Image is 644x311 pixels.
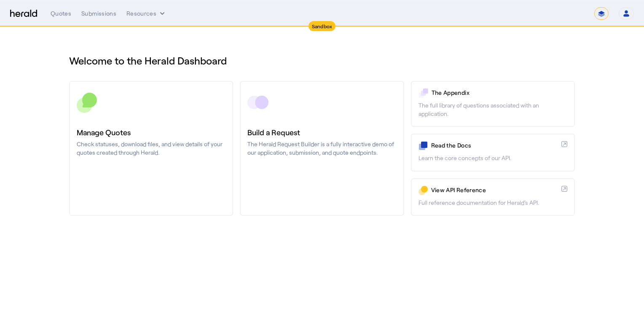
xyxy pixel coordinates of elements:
[419,101,567,118] p: The full library of questions associated with an application.
[419,198,567,207] p: Full reference documentation for Herald's API.
[411,134,575,171] a: Read the DocsLearn the core concepts of our API.
[69,54,575,67] h1: Welcome to the Herald Dashboard
[431,141,558,150] p: Read the Docs
[309,21,336,31] div: Sandbox
[247,126,396,138] h3: Build a Request
[81,9,116,18] div: Submissions
[126,9,166,18] button: Resources dropdown menu
[77,126,225,138] h3: Manage Quotes
[10,10,37,18] img: Herald Logo
[411,178,575,216] a: View API ReferenceFull reference documentation for Herald's API.
[431,186,558,194] p: View API Reference
[69,81,233,216] a: Manage QuotesCheck statuses, download files, and view details of your quotes created through Herald.
[77,140,225,157] p: Check statuses, download files, and view details of your quotes created through Herald.
[419,154,567,162] p: Learn the core concepts of our API.
[51,9,71,18] div: Quotes
[432,88,567,97] p: The Appendix
[411,81,575,127] a: The AppendixThe full library of questions associated with an application.
[247,140,396,157] p: The Herald Request Builder is a fully interactive demo of our application, submission, and quote ...
[240,81,404,216] a: Build a RequestThe Herald Request Builder is a fully interactive demo of our application, submiss...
